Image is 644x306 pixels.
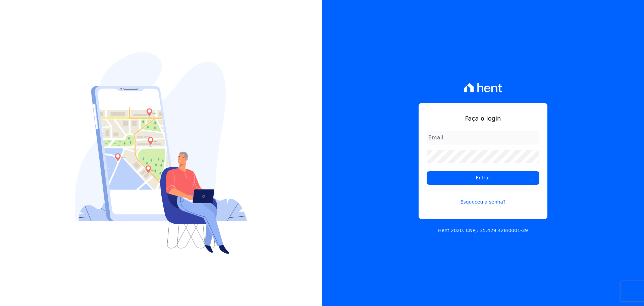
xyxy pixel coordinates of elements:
[427,171,539,185] input: Entrar
[438,227,528,234] p: Hent 2020. CNPJ: 35.429.428/0001-39
[427,190,539,206] a: Esqueceu a senha?
[427,114,539,123] h1: Faça o login
[75,52,247,254] img: Login
[427,131,539,144] input: Email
